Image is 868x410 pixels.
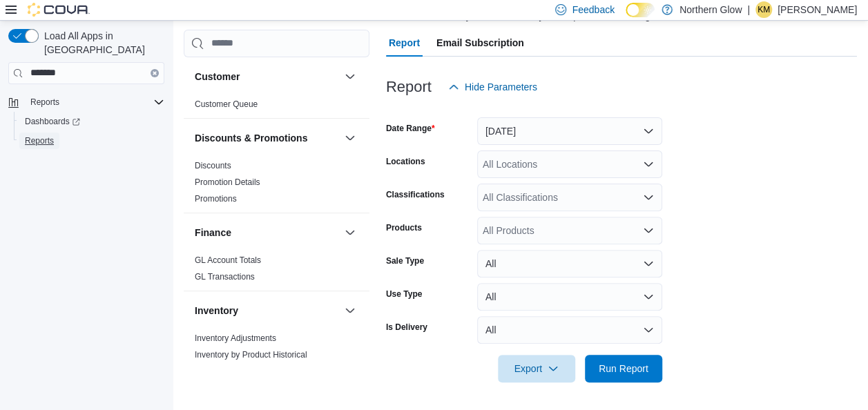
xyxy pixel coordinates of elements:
label: Sale Type [386,255,424,266]
label: Is Delivery [386,322,427,333]
span: KM [758,1,770,18]
span: Reports [30,97,59,108]
button: All [477,283,662,311]
span: Dark Mode [626,17,626,18]
label: Use Type [386,289,422,300]
p: | [747,1,750,18]
button: Inventory [342,302,358,319]
button: Reports [25,94,65,110]
p: [PERSON_NAME] [778,1,857,18]
span: Inventory by Product Historical [195,349,307,360]
button: Open list of options [643,159,654,170]
a: GL Account Totals [195,255,261,265]
label: Classifications [386,189,445,200]
a: Reports [19,133,59,149]
div: Finance [184,252,369,291]
button: Inventory [195,304,339,318]
h3: Finance [195,226,231,240]
a: GL Transactions [195,272,255,282]
a: Customer Queue [195,99,258,109]
div: Customer [184,96,369,118]
img: Cova [28,3,90,17]
a: Promotion Details [195,177,260,187]
span: Reports [25,94,164,110]
a: Inventory by Product Historical [195,350,307,360]
button: Discounts & Promotions [342,130,358,146]
button: Clear input [151,69,159,77]
span: Report [389,29,420,57]
button: Export [498,355,575,382]
button: Finance [342,224,358,241]
button: Open list of options [643,192,654,203]
a: Dashboards [19,113,86,130]
label: Date Range [386,123,435,134]
p: Northern Glow [679,1,742,18]
a: Inventory Adjustments [195,333,276,343]
span: Dashboards [19,113,164,130]
h3: Customer [195,70,240,84]
span: Dashboards [25,116,80,127]
span: Export [506,355,567,382]
a: Discounts [195,161,231,170]
button: Finance [195,226,339,240]
a: Dashboards [14,112,170,131]
span: GL Account Totals [195,255,261,266]
button: Open list of options [643,225,654,236]
button: All [477,250,662,277]
button: Reports [14,131,170,150]
div: Krista Maitland [755,1,772,18]
span: Run Report [599,362,648,375]
h3: Discounts & Promotions [195,131,307,145]
button: Customer [195,70,339,84]
span: Feedback [572,3,614,17]
nav: Complex example [8,87,164,186]
button: Customer [342,68,358,85]
button: Reports [3,92,170,112]
h3: Inventory [195,304,238,318]
span: Email Subscription [436,29,524,57]
span: Hide Parameters [465,80,537,94]
label: Products [386,222,422,233]
button: All [477,316,662,344]
span: Customer Queue [195,99,258,110]
span: Promotion Details [195,177,260,188]
span: Reports [19,133,164,149]
a: Promotions [195,194,237,204]
button: Run Report [585,355,662,382]
span: Inventory Adjustments [195,333,276,344]
span: Promotions [195,193,237,204]
button: Hide Parameters [443,73,543,101]
button: Discounts & Promotions [195,131,339,145]
span: Discounts [195,160,231,171]
h3: Report [386,79,432,95]
span: GL Transactions [195,271,255,282]
span: Load All Apps in [GEOGRAPHIC_DATA] [39,29,164,57]
button: [DATE] [477,117,662,145]
span: Reports [25,135,54,146]
label: Locations [386,156,425,167]
div: Discounts & Promotions [184,157,369,213]
input: Dark Mode [626,3,655,17]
